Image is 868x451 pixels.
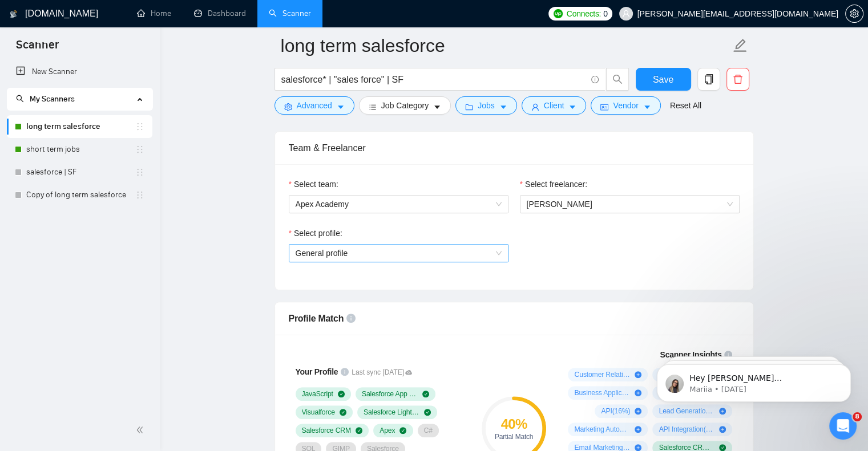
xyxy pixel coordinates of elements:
span: caret-down [568,103,576,111]
span: General profile [296,249,348,258]
span: Advanced [297,99,332,112]
span: plus-circle [635,371,641,378]
span: Your Profile [296,367,338,376]
li: short term jobs [7,138,152,161]
span: check-circle [719,444,726,451]
span: 8 [853,412,862,421]
a: short term jobs [26,138,135,161]
input: Search Freelance Jobs... [281,72,586,87]
span: info-circle [346,314,356,323]
span: Salesforce CRM [302,426,351,435]
span: bars [369,103,377,111]
a: Copy of long term salesforce [26,184,135,206]
span: search [607,74,628,84]
span: holder [135,168,144,177]
iframe: Intercom live chat [829,412,857,440]
a: searchScanner [269,9,311,18]
iframe: Intercom notifications message [640,340,868,420]
span: check-circle [338,391,345,397]
span: check-circle [356,427,362,434]
label: Select team: [289,178,338,190]
span: caret-down [499,103,507,111]
span: Scanner [7,36,68,60]
button: barsJob Categorycaret-down [359,96,451,115]
span: delete [727,74,749,84]
span: check-circle [422,391,429,397]
span: Salesforce App Development [362,389,418,399]
span: plus-circle [635,444,641,451]
span: info-circle [341,368,349,376]
span: check-circle [399,427,406,434]
span: copy [698,74,720,84]
button: settingAdvancedcaret-down [274,96,354,115]
span: caret-down [337,103,345,111]
div: Partial Match [482,433,546,440]
li: long term salesforce [7,115,152,138]
a: homeHome [137,9,171,18]
li: salesforce | SF [7,161,152,184]
span: edit [733,38,748,53]
li: New Scanner [7,60,152,83]
span: Vendor [613,99,638,112]
span: Select profile: [294,227,342,239]
span: check-circle [340,409,346,416]
span: Business Applications Development ( 26 %) [574,388,630,397]
span: plus-circle [635,389,641,396]
span: Customer Relationship Management ( 33 %) [574,370,630,379]
span: JavaScript [302,389,333,399]
span: Marketing Automation ( 12 %) [574,425,630,434]
label: Select freelancer: [520,178,587,190]
button: copy [697,68,720,91]
span: Visualforce [302,408,335,417]
a: dashboardDashboard [194,9,246,18]
span: C# [424,426,433,435]
span: setting [846,9,863,18]
span: API ( 16 %) [601,407,630,416]
li: Copy of long term salesforce [7,184,152,206]
button: idcardVendorcaret-down [591,96,660,115]
span: caret-down [433,103,441,111]
span: plus-circle [635,408,641,415]
button: delete [726,68,749,91]
span: Salesforce Lightning [364,408,419,417]
input: Scanner name... [281,31,730,60]
a: Reset All [670,99,701,112]
span: API Integration ( 9 %) [659,425,714,434]
span: Client [544,99,564,112]
span: info-circle [591,76,599,83]
button: folderJobscaret-down [455,96,517,115]
span: My Scanners [30,94,75,104]
span: holder [135,145,144,154]
span: Profile Match [289,314,344,323]
span: plus-circle [719,426,726,433]
a: long term salesforce [26,115,135,138]
span: double-left [136,424,147,436]
a: New Scanner [16,60,143,83]
span: check-circle [424,409,431,416]
img: upwork-logo.png [554,9,563,18]
a: salesforce | SF [26,161,135,184]
span: idcard [600,103,608,111]
span: search [16,95,24,103]
span: Apex [380,426,395,435]
div: 40 % [482,417,546,431]
span: plus-circle [635,426,641,433]
span: folder [465,103,473,111]
span: Last sync [DATE] [352,367,411,378]
button: Save [636,68,691,91]
span: [PERSON_NAME] [527,200,592,209]
span: Apex Academy [296,196,502,213]
span: caret-down [643,103,651,111]
img: logo [10,5,18,23]
a: setting [845,9,863,18]
span: holder [135,122,144,131]
span: holder [135,190,144,200]
button: userClientcaret-down [522,96,587,115]
span: My Scanners [16,94,75,104]
span: user [622,10,630,18]
div: Team & Freelancer [289,132,740,164]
